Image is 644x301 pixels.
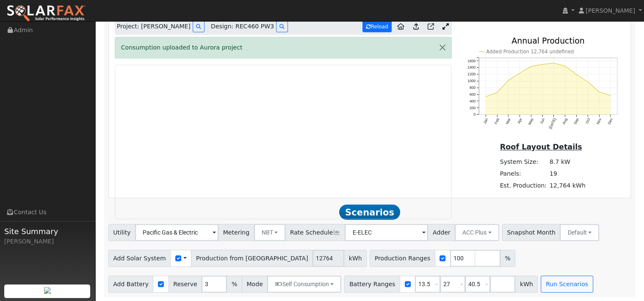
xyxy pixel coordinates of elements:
[587,81,589,82] circle: onclick=""
[519,72,520,73] circle: onclick=""
[498,156,548,168] td: System Size:
[496,92,498,93] circle: onclick=""
[498,168,548,179] td: Panels:
[344,276,400,293] span: Battery Ranges
[486,48,574,54] text: Added Production 12,764 undefined
[370,250,435,267] span: Production Ranges
[607,117,614,125] text: Dec
[191,250,313,267] span: Production from [GEOGRAPHIC_DATA]
[410,20,422,33] a: Upload consumption to Aurora project
[500,250,515,267] span: %
[467,58,475,63] text: 1600
[482,117,489,124] text: Jan
[227,276,242,293] span: %
[498,179,548,191] td: Est. Production:
[596,117,603,125] text: Nov
[586,7,635,14] span: [PERSON_NAME]
[548,179,587,191] td: 12,764 kWh
[517,117,523,124] text: Apr
[267,276,341,293] button: Self Consumption
[542,64,543,65] circle: onclick=""
[470,99,476,103] text: 400
[573,117,580,125] text: Sep
[470,92,476,97] text: 600
[505,117,511,125] text: Mar
[553,62,554,64] circle: onclick=""
[548,156,587,168] td: 8.7 kW
[285,224,345,241] span: Rate Schedule
[560,224,599,241] button: Default
[564,65,566,66] circle: onclick=""
[508,80,509,81] circle: onclick=""
[500,143,582,151] u: Roof Layout Details
[598,91,600,92] circle: onclick=""
[211,22,274,31] span: Design: REC460 PW3
[610,95,611,96] circle: onclick=""
[117,22,191,31] span: Project: [PERSON_NAME]
[424,20,437,33] a: Open in Aurora
[541,276,593,293] button: Run Scenarios
[344,250,367,267] span: kWh
[254,224,286,241] button: NBT
[4,226,91,237] span: Site Summary
[108,276,154,293] span: Add Battery
[531,66,532,67] circle: onclick=""
[455,224,499,241] button: ACC Plus
[561,117,568,125] text: Aug
[527,117,534,125] text: May
[6,5,86,22] img: SolarFax
[169,276,202,293] span: Reserve
[467,65,475,69] text: 1400
[539,117,545,124] text: Jun
[242,276,268,293] span: Mode
[548,117,557,130] text: [DATE]
[548,168,587,179] td: 19
[362,21,392,32] button: Reload
[108,224,136,241] span: Utility
[485,96,486,97] circle: onclick=""
[470,105,476,110] text: 200
[467,72,475,76] text: 1200
[511,36,585,45] text: Annual Production
[4,237,91,246] div: [PERSON_NAME]
[494,117,500,125] text: Feb
[470,86,476,90] text: 800
[345,224,428,241] input: Select a Rate Schedule
[135,224,218,241] input: Select a Utility
[502,224,561,241] span: Snapshot Month
[439,20,452,33] a: Expand Aurora window
[585,117,591,124] text: Oct
[115,37,452,58] div: Consumption uploaded to Aurora project
[515,276,538,293] span: kWh
[473,112,475,116] text: 0
[467,79,475,83] text: 1000
[428,224,455,241] span: Adder
[218,224,254,241] span: Metering
[394,20,408,33] a: Aurora to Home
[576,74,577,75] circle: onclick=""
[108,250,171,267] span: Add Solar System
[44,287,51,294] img: retrieve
